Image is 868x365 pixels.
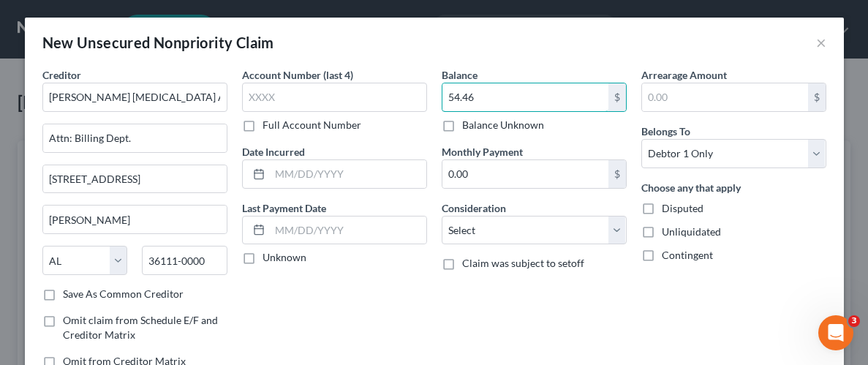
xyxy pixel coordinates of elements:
input: Enter zip... [142,246,227,275]
span: Unliquidated [662,225,721,238]
input: Enter address... [43,124,227,152]
label: Choose any that apply [641,180,741,195]
label: Balance Unknown [462,118,544,132]
label: Monthly Payment [442,144,523,159]
label: Date Incurred [242,144,305,159]
label: Full Account Number [263,118,361,132]
div: $ [808,83,826,111]
label: Arrearage Amount [641,67,727,83]
span: Belongs To [641,125,690,138]
button: × [816,34,826,51]
input: 0.00 [642,83,808,111]
label: Balance [442,67,478,83]
div: $ [608,160,626,188]
label: Account Number (last 4) [242,67,353,83]
input: MM/DD/YYYY [270,217,426,244]
span: Omit claim from Schedule E/F and Creditor Matrix [63,314,218,341]
span: Creditor [42,69,81,81]
span: Claim was subject to setoff [462,257,584,269]
iframe: Intercom live chat [818,315,853,350]
label: Unknown [263,250,306,265]
div: New Unsecured Nonpriority Claim [42,32,274,53]
label: Consideration [442,200,506,216]
div: $ [608,83,626,111]
input: Enter city... [43,206,227,233]
input: XXXX [242,83,427,112]
label: Last Payment Date [242,200,326,216]
label: Save As Common Creditor [63,287,184,301]
input: MM/DD/YYYY [270,160,426,188]
input: Search creditor by name... [42,83,227,112]
span: 3 [848,315,860,327]
input: 0.00 [442,160,608,188]
input: 0.00 [442,83,608,111]
input: Apt, Suite, etc... [43,165,227,193]
span: Disputed [662,202,703,214]
span: Contingent [662,249,713,261]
